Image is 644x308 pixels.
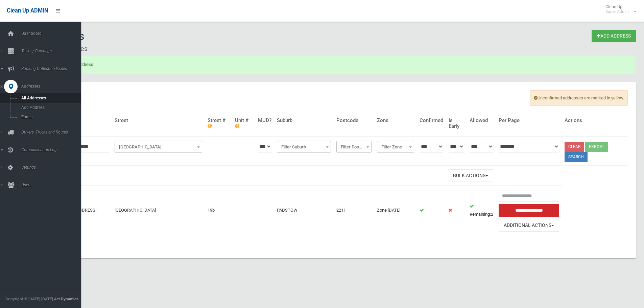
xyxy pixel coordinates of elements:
h4: Per Page [499,118,559,123]
h4: Address [57,118,109,123]
a: Clear [565,142,584,152]
span: Clean Up ADMIN [7,7,48,14]
h4: Allowed [470,118,493,123]
h4: MUD? [258,118,271,123]
button: Search [565,152,588,162]
td: 19b [205,186,232,235]
div: Successfully updated address. [30,55,636,74]
span: Filter Street [116,142,200,152]
h4: Unit # [235,118,253,129]
td: 2211 [334,186,375,235]
span: Dashboard [19,31,86,36]
td: PADSTOW [274,186,333,235]
span: Filter Postcode [336,141,372,153]
strong: Remaining: [470,212,491,217]
span: Clean Up [602,4,636,14]
span: All Addresses [19,96,80,100]
h4: Street [115,118,202,123]
h4: Postcode [336,118,372,123]
span: Filter Zone [377,141,414,153]
h4: Street # [208,118,230,129]
button: Additional Actions [499,219,559,232]
a: Add Address [592,30,636,42]
span: Filter Suburb [277,141,331,153]
span: Drivers, Trucks and Routes [19,130,86,135]
h4: Suburb [277,118,331,123]
span: Settings [19,165,86,170]
span: Zones [19,115,80,119]
span: Addresses [19,84,86,89]
small: Super Admin [605,9,629,14]
strong: Jet Dynamics [54,297,78,301]
button: Export [585,142,608,152]
h4: Zone [377,118,414,123]
span: Copyright © [DATE]-[DATE] [5,297,53,301]
td: 2 [467,186,496,235]
span: Communication Log [19,147,86,152]
span: Unconfirmed addresses are marked in yellow. [530,90,628,106]
span: Filter Postcode [338,142,370,152]
span: Booking Collection Issues [19,66,86,71]
span: Filter Suburb [279,142,329,152]
h4: Confirmed [420,118,443,123]
button: Bulk Actions [448,169,493,182]
h4: Actions [565,118,625,123]
span: Tasks / Bookings [19,49,86,53]
span: Filter Zone [379,142,412,152]
td: Zone [DATE] [374,186,417,235]
h4: Is Early [449,118,464,129]
span: Filter Street [115,141,202,153]
td: [GEOGRAPHIC_DATA] [112,186,205,235]
span: Add Address [19,105,80,110]
span: Users [19,183,86,187]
